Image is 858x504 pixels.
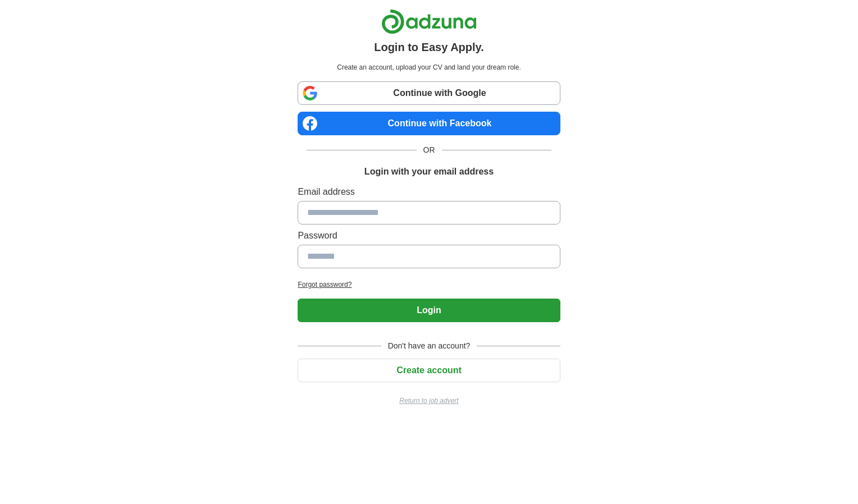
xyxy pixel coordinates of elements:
[298,365,560,375] a: Create account
[298,359,560,382] button: Create account
[298,299,560,322] button: Login
[417,144,442,156] span: OR
[381,340,477,352] span: Don't have an account?
[374,39,484,56] h1: Login to Easy Apply.
[298,81,560,105] a: Continue with Google
[364,165,494,178] h1: Login with your email address
[381,9,477,34] img: Adzuna logo
[298,396,560,406] a: Return to job advert
[300,62,558,72] p: Create an account, upload your CV and land your dream role.
[298,229,560,242] label: Password
[298,112,560,135] a: Continue with Facebook
[298,280,560,290] a: Forgot password?
[298,185,560,199] label: Email address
